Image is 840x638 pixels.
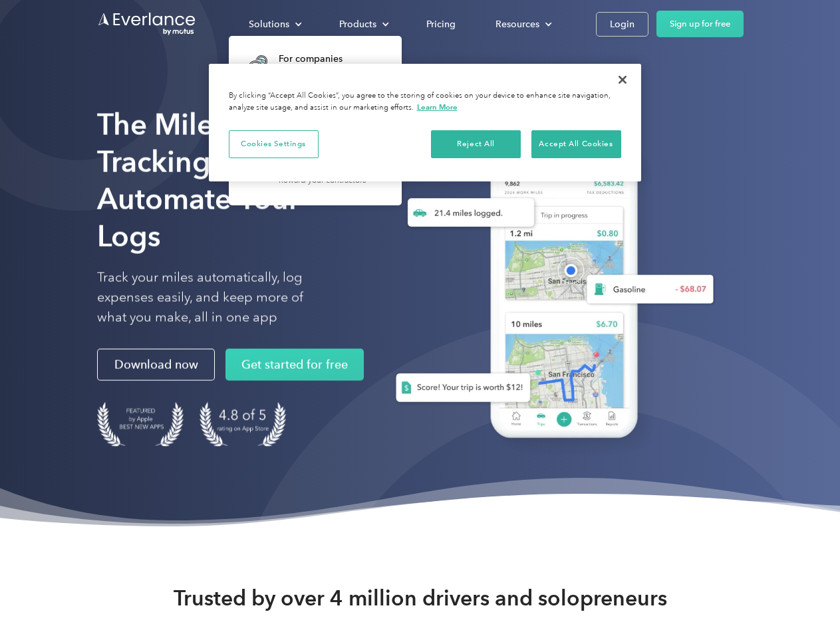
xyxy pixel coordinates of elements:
img: 4.9 out of 5 stars on the app store [200,402,286,447]
img: Everlance, mileage tracker app, expense tracking app [374,126,724,458]
div: Products [326,13,400,36]
a: More information about your privacy, opens in a new tab [417,102,458,112]
p: Track your miles automatically, log expenses easily, and keep more of what you make, all in one app [97,268,335,328]
div: Cookie banner [209,64,641,181]
button: Cookies Settings [229,130,319,158]
strong: Trusted by over 4 million drivers and solopreneurs [174,585,667,611]
a: Login [596,12,648,37]
div: Resources [495,16,539,33]
a: Download now [97,349,215,381]
div: Resources [482,13,563,36]
div: By clicking “Accept All Cookies”, you agree to the storing of cookies on your device to enhance s... [229,90,621,114]
button: Close [608,65,637,94]
div: Solutions [235,13,313,36]
a: Go to homepage [97,11,197,37]
a: For companiesEasy vehicle reimbursements [235,44,391,87]
div: Products [339,16,376,33]
div: Privacy [209,64,641,181]
div: Login [610,16,634,33]
button: Reject All [431,130,521,158]
img: Badge for Featured by Apple Best New Apps [97,402,184,447]
div: Pricing [426,16,456,33]
button: Accept All Cookies [531,130,621,158]
a: Sign up for free [656,11,744,37]
a: Get started for free [225,349,364,381]
nav: Solutions [229,36,402,205]
div: Solutions [249,16,289,33]
div: For companies [279,53,384,66]
a: Pricing [413,13,469,36]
